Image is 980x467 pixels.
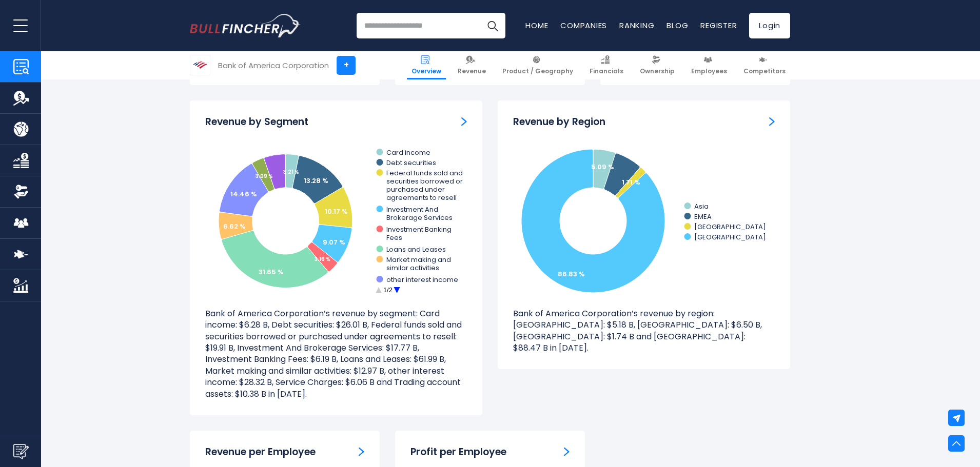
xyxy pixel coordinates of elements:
[769,116,775,127] a: Revenue by Region
[259,267,284,277] tspan: 31.65 %
[13,184,29,199] img: Ownership
[386,168,463,202] text: Federal funds sold and securities borrowed or purchased under agreements to resell
[461,116,467,127] a: Revenue by Segment
[502,67,573,75] span: Product / Geography
[223,221,246,231] tspan: 6.62 %
[687,51,732,79] a: Employees
[256,172,273,180] tspan: 3.09 %
[386,225,452,242] text: Investment Banking Fees
[640,67,675,75] span: Ownership
[694,232,766,242] text: [GEOGRAPHIC_DATA]
[691,67,727,75] span: Employees
[304,176,328,186] tspan: 13.28 %
[205,116,308,129] h3: Revenue by Segment
[205,308,467,400] p: Bank of America Corporation’s revenue by segment: Card income: $6.28 B, Debt securities: $26.01 B...
[325,207,348,216] tspan: 10.17 %
[498,51,578,79] a: Product / Geography
[667,20,688,31] a: Blog
[411,67,441,75] span: Overview
[190,55,210,75] img: BAC logo
[458,67,486,75] span: Revenue
[635,51,679,79] a: Ownership
[590,67,623,75] span: Financials
[205,446,316,459] h3: Revenue per Employee
[700,20,737,31] a: Register
[283,168,299,176] tspan: 3.21 %
[190,14,301,37] img: Bullfincher logo
[230,189,257,199] tspan: 14.46 %
[337,56,356,75] a: +
[386,148,430,157] text: Card income
[564,446,570,457] a: Profit per Employee
[386,205,453,222] text: Investment And Brokerage Services
[386,245,446,254] text: Loans and Leases
[694,201,709,211] text: Asia
[749,13,790,38] a: Login
[560,20,607,31] a: Companies
[410,446,506,459] h3: Profit per Employee
[558,269,585,279] text: 86.83 %
[407,51,446,79] a: Overview
[386,158,436,168] text: Debt securities
[386,275,458,285] text: other interest income
[323,237,345,247] tspan: 9.07 %
[190,14,300,37] a: Go to homepage
[386,255,451,273] text: Market making and similar activities
[622,177,640,187] text: 1.71 %
[383,286,393,294] text: 1/2
[619,20,654,31] a: Ranking
[513,116,605,129] h3: Revenue by Region
[218,59,329,71] div: Bank of America Corporation
[694,212,712,221] text: EMEA
[591,162,614,172] text: 5.09 %
[315,255,330,263] tspan: 3.16 %
[694,222,766,232] text: [GEOGRAPHIC_DATA]
[513,308,775,354] p: Bank of America Corporation’s revenue by region: [GEOGRAPHIC_DATA]: $5.18 B, [GEOGRAPHIC_DATA]: $...
[743,67,786,75] span: Competitors
[525,20,548,31] a: Home
[453,51,491,79] a: Revenue
[480,13,505,38] button: Search
[359,446,364,457] a: Revenue per Employee
[585,51,628,79] a: Financials
[739,51,790,79] a: Competitors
